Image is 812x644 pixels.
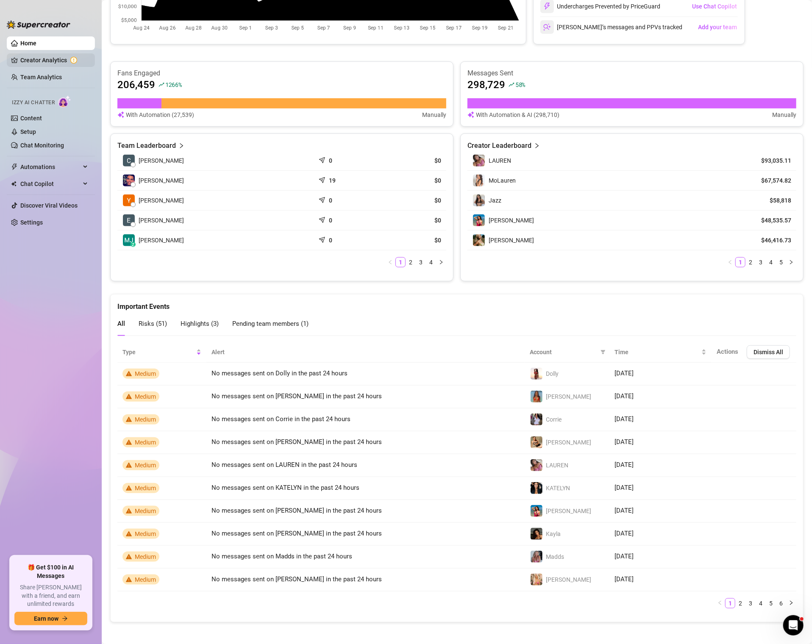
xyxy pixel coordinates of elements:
img: Jazz [473,194,485,206]
article: $58,818 [753,196,791,205]
button: Add your team [698,20,738,34]
span: [DATE] [615,369,634,377]
span: right [789,260,794,265]
span: Medium [135,576,156,583]
span: Medium [135,553,156,560]
span: Share [PERSON_NAME] with a friend, and earn unlimited rewards [14,583,87,608]
button: left [385,257,395,267]
span: 🎁 Get $100 in AI Messages [14,563,87,580]
a: Team Analytics [20,74,62,80]
article: 0 [329,196,333,205]
span: [PERSON_NAME] [546,508,592,514]
article: 0 [329,236,333,244]
a: 5 [776,258,786,267]
article: 298,729 [467,78,505,92]
button: Dismiss All [747,345,790,359]
th: Time [610,342,712,363]
span: left [388,260,393,265]
article: 206,459 [117,78,155,92]
span: arrow-right [62,616,68,622]
img: logo-BBDzfeDw.svg [7,20,70,29]
span: [DATE] [615,530,634,537]
article: 19 [329,176,336,185]
img: ️‍LAUREN [531,459,542,471]
span: KATELYN [546,485,570,491]
span: Medium [135,530,156,537]
li: Next Page [786,257,796,267]
a: Settings [20,219,43,226]
a: Discover Viral Videos [20,202,78,209]
span: All [117,320,125,328]
a: Home [20,40,36,47]
span: [DATE] [615,392,634,400]
img: Corrie [531,414,542,425]
th: Type [117,342,206,363]
button: right [436,257,446,267]
span: Dolly [546,370,559,377]
span: warning [126,554,132,560]
span: Izzy AI Chatter [12,99,55,107]
a: 1 [396,258,405,267]
span: [DATE] [615,415,634,423]
span: Account [530,347,597,357]
img: ️Gracie️ [531,436,542,448]
img: Kayla [531,528,542,540]
span: left [717,600,723,605]
li: 1 [735,257,745,267]
span: right [789,600,794,605]
a: 4 [756,599,765,608]
span: Highlights ( 3 ) [181,320,219,328]
span: Use Chat Copilot [692,3,737,10]
article: $0 [386,176,441,185]
img: Jay Richardson [123,175,135,186]
li: 1 [725,598,735,608]
a: 3 [746,599,755,608]
img: svg%3e [467,110,474,119]
a: 2 [736,599,745,608]
span: ️‍LAUREN [489,157,511,164]
li: 4 [426,257,436,267]
span: filter [599,346,607,358]
span: [DATE] [615,552,634,560]
span: warning [126,439,132,445]
span: Chat Copilot [20,177,81,191]
img: Madds [531,551,542,563]
li: Next Page [786,598,796,608]
img: MoLauren [473,175,485,186]
span: send [319,195,327,203]
a: 2 [746,258,755,267]
span: send [319,235,327,243]
span: No messages sent on [PERSON_NAME] in the past 24 hours [211,392,382,400]
span: Medium [135,508,156,514]
img: Eirene Cartujan… [123,214,135,226]
article: $0 [386,196,441,205]
span: No messages sent on [PERSON_NAME] in the past 24 hours [211,575,382,583]
li: 5 [776,257,786,267]
img: Ana [473,214,485,226]
span: warning [126,485,132,491]
a: Setup [20,128,36,135]
span: rise [509,82,514,88]
span: Kayla [546,530,561,537]
span: Earn now [34,615,58,622]
a: 4 [426,258,436,267]
article: $46,416.73 [753,236,791,244]
span: No messages sent on [PERSON_NAME] in the past 24 hours [211,438,382,446]
a: 3 [416,258,425,267]
span: Medium [135,462,156,469]
span: 1266 % [165,80,182,89]
div: z [131,242,136,247]
span: 58 % [515,80,525,89]
li: Next Page [436,257,446,267]
article: 0 [329,216,333,225]
span: [DATE] [615,575,634,583]
span: [PERSON_NAME] [139,156,184,165]
li: 3 [416,257,426,267]
article: Team Leaderboard [117,141,176,151]
article: $48,535.57 [753,216,791,225]
li: 4 [766,257,776,267]
span: [PERSON_NAME] [139,196,184,205]
li: Previous Page [715,598,725,608]
span: thunderbolt [11,164,18,170]
img: svg%3e [543,3,551,10]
